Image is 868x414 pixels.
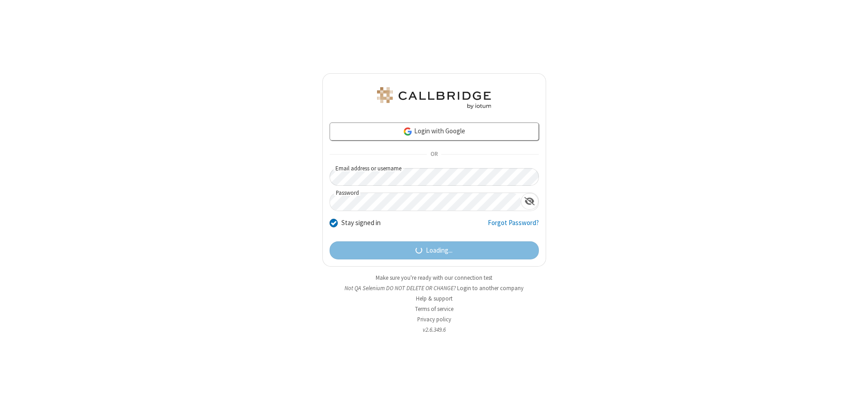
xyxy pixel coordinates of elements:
button: Login to another company [457,284,524,292]
a: Make sure you're ready with our connection test [376,274,492,282]
span: OR [427,148,441,161]
a: Terms of service [415,305,453,313]
input: Email address or username [330,168,539,186]
a: Login with Google [330,122,539,141]
button: Loading... [330,241,539,259]
span: Loading... [426,245,453,256]
div: Show password [521,193,538,210]
img: google-icon.png [403,127,413,136]
input: Password [330,193,521,211]
img: QA Selenium DO NOT DELETE OR CHANGE [375,87,493,109]
li: Not QA Selenium DO NOT DELETE OR CHANGE? [322,284,546,292]
a: Privacy policy [417,315,451,323]
li: v2.6.349.6 [322,325,546,334]
a: Help & support [416,295,453,302]
label: Stay signed in [341,218,381,228]
a: Forgot Password? [488,218,539,235]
